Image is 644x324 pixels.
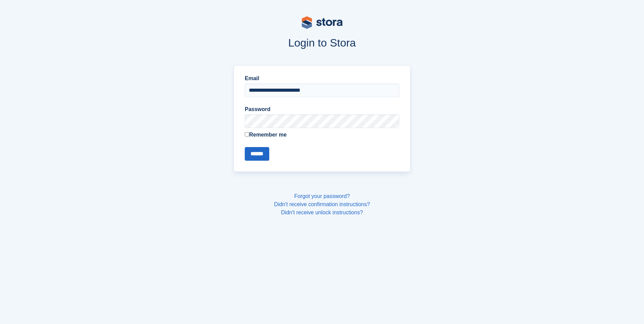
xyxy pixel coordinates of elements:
[245,74,399,83] label: Email
[245,132,249,137] input: Remember me
[245,105,399,113] label: Password
[302,16,343,29] img: stora-logo-53a41332b3708ae10de48c4981b4e9114cc0af31d8433b30ea865607fb682f29.svg
[104,37,540,49] h1: Login to Stora
[274,201,370,207] a: Didn't receive confirmation instructions?
[294,193,350,199] a: Forgot your password?
[245,131,399,139] label: Remember me
[281,210,363,215] a: Didn't receive unlock instructions?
